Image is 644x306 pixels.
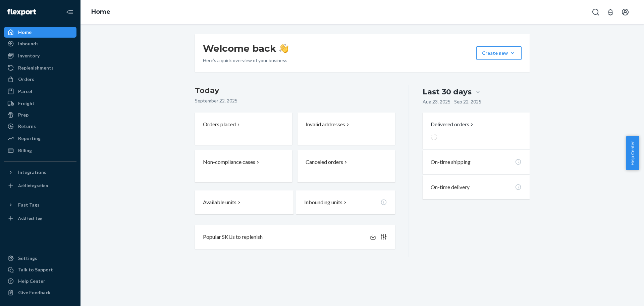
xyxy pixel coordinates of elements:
[203,199,236,206] p: Available units
[626,136,639,170] button: Help Center
[4,110,76,120] a: Prep
[86,2,116,22] ol: breadcrumbs
[431,183,470,191] p: On-time delivery
[18,52,40,59] div: Inventory
[423,98,481,105] p: Aug 23, 2025 - Sep 22, 2025
[195,97,395,104] p: September 22, 2025
[4,121,76,132] a: Returns
[18,135,41,142] div: Reporting
[18,183,48,188] div: Add Integration
[4,133,76,144] a: Reporting
[298,150,395,182] button: Canceled orders
[4,145,76,156] a: Billing
[203,233,263,241] p: Popular SKUs to replenish
[91,8,110,15] a: Home
[619,5,632,19] button: Open account menu
[306,158,343,166] p: Canceled orders
[431,121,475,128] button: Delivered orders
[203,158,255,166] p: Non-compliance cases
[4,38,76,49] a: Inbounds
[203,42,288,54] h1: Welcome back
[4,50,76,61] a: Inventory
[203,121,236,128] p: Orders placed
[18,289,51,296] div: Give Feedback
[4,74,76,85] a: Orders
[18,88,32,95] div: Parcel
[195,85,395,96] h3: Today
[4,264,76,275] button: Talk to Support
[589,5,602,19] button: Open Search Box
[18,123,36,130] div: Returns
[18,215,42,221] div: Add Fast Tag
[4,287,76,298] button: Give Feedback
[604,5,617,19] button: Open notifications
[298,113,395,145] button: Invalid addresses
[18,64,54,71] div: Replenishments
[279,44,288,53] img: hand-wave emoji
[18,202,40,208] div: Fast Tags
[18,169,46,176] div: Integrations
[476,46,522,60] button: Create new
[18,278,45,285] div: Help Center
[18,147,32,154] div: Billing
[7,9,36,15] img: Flexport logo
[4,200,76,210] button: Fast Tags
[195,113,292,145] button: Orders placed
[4,213,76,224] a: Add Fast Tag
[18,266,53,273] div: Talk to Support
[4,276,76,287] a: Help Center
[296,190,395,214] button: Inbounding units
[4,62,76,73] a: Replenishments
[63,5,76,19] button: Close Navigation
[18,40,39,47] div: Inbounds
[4,86,76,97] a: Parcel
[4,180,76,191] a: Add Integration
[18,112,29,118] div: Prep
[423,87,472,97] div: Last 30 days
[195,190,293,214] button: Available units
[195,150,292,182] button: Non-compliance cases
[203,57,288,64] p: Here’s a quick overview of your business
[18,29,32,36] div: Home
[18,100,35,107] div: Freight
[304,199,342,206] p: Inbounding units
[18,76,34,83] div: Orders
[4,98,76,109] a: Freight
[431,158,471,166] p: On-time shipping
[306,121,345,128] p: Invalid addresses
[4,27,76,38] a: Home
[18,255,37,262] div: Settings
[4,253,76,264] a: Settings
[4,167,76,178] button: Integrations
